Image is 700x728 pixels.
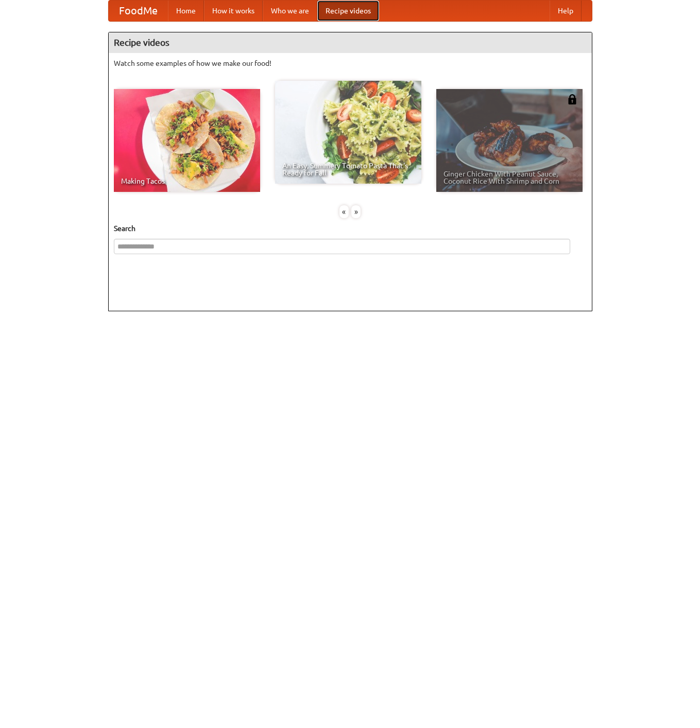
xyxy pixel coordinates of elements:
img: 483408.png [567,94,577,104]
p: Watch some examples of how we make our food! [114,58,587,68]
a: FoodMe [109,1,168,21]
h5: Search [114,223,587,234]
a: Making Tacos [114,89,260,192]
a: Help [550,1,582,21]
span: Making Tacos [121,177,253,185]
div: « [339,205,349,218]
h4: Recipe videos [109,32,592,53]
a: Home [168,1,204,21]
a: How it works [204,1,263,21]
a: An Easy, Summery Tomato Pasta That's Ready for Fall [275,81,421,184]
a: Recipe videos [317,1,379,21]
span: An Easy, Summery Tomato Pasta That's Ready for Fall [282,162,414,176]
div: » [351,205,361,218]
a: Who we are [263,1,317,21]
